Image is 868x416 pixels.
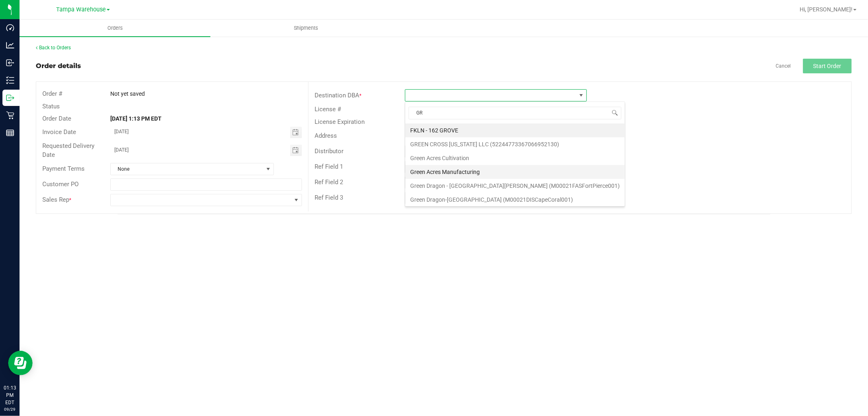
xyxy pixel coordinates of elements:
div: Order details [36,61,81,71]
a: Back to Orders [36,45,71,51]
li: Green Dragon-[GEOGRAPHIC_DATA] (M00021DISCapeCoral001) [405,193,625,207]
span: License Expiration [315,118,365,125]
span: License # [315,106,341,113]
li: FKLN - 162 GROVE [405,123,625,137]
span: Tampa Warehouse [56,6,106,13]
span: Shipments [283,24,329,32]
span: Ref Field 2 [315,178,343,186]
span: Payment Terms [42,165,85,172]
li: Green Acres Manufacturing [405,165,625,179]
li: Green Dragon - [GEOGRAPHIC_DATA][PERSON_NAME] (M00021FASFortPierce001) [405,179,625,193]
li: Green Acres Cultivation [405,151,625,165]
a: Cancel [776,63,791,70]
span: Destination DBA [315,92,359,99]
span: None [111,163,263,175]
span: Order # [42,90,62,97]
a: Orders [20,20,210,37]
span: Sales Rep [42,196,69,203]
span: Invoice Date [42,128,76,136]
span: Not yet saved [110,90,145,97]
span: Ref Field 1 [315,163,343,170]
iframe: Resource center [8,351,33,375]
inline-svg: Inbound [6,59,14,67]
span: Toggle calendar [290,127,302,138]
li: GREEN CROSS [US_STATE] LLC (52244773367066952130) [405,137,625,151]
span: Address [315,132,337,139]
span: Distributor [315,147,343,155]
inline-svg: Retail [6,111,14,119]
span: Order Date [42,115,71,122]
span: Hi, [PERSON_NAME]! [800,6,853,13]
inline-svg: Inventory [6,76,14,84]
a: Shipments [210,20,401,37]
inline-svg: Analytics [6,41,14,49]
inline-svg: Outbound [6,94,14,102]
span: Start Order [813,63,842,69]
p: 01:13 PM EDT [4,384,16,406]
inline-svg: Reports [6,129,14,137]
span: Orders [96,24,134,32]
p: 09/29 [4,406,16,412]
span: Requested Delivery Date [42,142,94,159]
span: Status [42,103,60,110]
strong: [DATE] 1:13 PM EDT [110,115,162,122]
span: Toggle calendar [290,145,302,156]
inline-svg: Dashboard [6,24,14,32]
button: Start Order [803,59,852,73]
span: Customer PO [42,180,79,188]
span: Ref Field 3 [315,194,343,201]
